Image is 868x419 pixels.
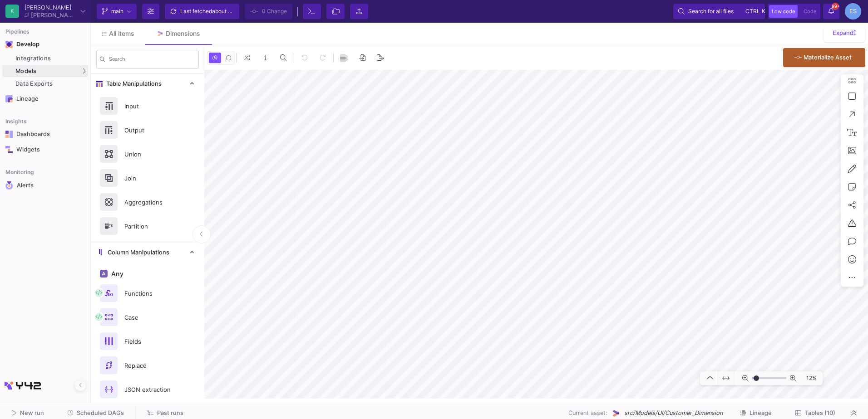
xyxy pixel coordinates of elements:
[119,99,182,113] div: Input
[119,219,182,233] div: Partition
[91,94,204,242] div: Table Manipulations
[5,181,13,190] img: Navigation icon
[16,146,75,153] div: Widgets
[212,8,258,15] span: about 4 hours ago
[165,4,239,19] button: Last fetchedabout 4 hours ago
[5,95,13,102] img: Navigation icon
[845,3,861,19] div: ES
[77,409,124,416] span: Scheduled DAGs
[743,6,760,17] button: ctrlk
[91,281,204,305] button: Functions
[111,5,123,18] span: main
[804,54,852,61] span: Materialize Asset
[17,181,76,190] div: Alerts
[5,41,13,48] img: Navigation icon
[119,287,182,300] div: Functions
[91,353,204,377] button: Replace
[823,4,839,19] button: 99+
[109,30,134,37] span: All items
[119,147,182,161] div: Union
[16,41,30,48] div: Develop
[800,370,820,386] span: 12%
[750,409,772,416] span: Lineage
[5,146,13,153] img: Navigation icon
[2,142,88,157] a: Navigation iconWidgets
[15,55,86,62] div: Integrations
[119,311,182,324] div: Case
[91,142,204,166] button: Union
[2,37,88,52] mat-expansion-panel-header: Navigation iconDevelop
[91,166,204,190] button: Join
[31,12,77,18] div: [PERSON_NAME]
[804,8,816,15] span: Code
[109,58,195,64] input: Search
[769,5,798,18] button: Low code
[801,5,819,18] button: Code
[16,95,75,102] div: Lineage
[15,80,86,88] div: Data Exports
[103,80,162,88] span: Table Manipulations
[745,6,760,17] span: ctrl
[5,5,19,18] div: K
[91,305,204,329] button: Case
[16,131,75,138] div: Dashboards
[568,409,607,417] span: Current asset:
[104,249,169,256] span: Column Manipulations
[91,118,204,142] button: Output
[91,214,204,238] button: Partition
[180,5,235,18] div: Last fetched
[2,53,88,64] a: Integrations
[624,409,723,417] span: src/Models/UI/Customer_Dimension
[91,329,204,353] button: Fields
[97,4,137,19] button: main
[2,78,88,90] a: Data Exports
[832,3,839,10] span: 99+
[166,30,200,37] div: Dimensions
[762,6,765,17] span: k
[2,92,88,106] a: Navigation iconLineage
[25,5,77,10] div: [PERSON_NAME]
[91,73,204,94] mat-expansion-panel-header: Table Manipulations
[91,190,204,214] button: Aggregations
[783,48,865,67] button: Materialize Asset
[611,409,621,418] img: UI Model
[2,127,88,141] a: Navigation iconDashboards
[156,30,164,38] img: Tab icon
[842,3,861,19] button: ES
[119,383,182,396] div: JSON extraction
[91,242,204,263] mat-expansion-panel-header: Column Manipulations
[772,8,795,15] span: Low code
[109,270,123,278] span: Any
[91,377,204,401] button: JSON extraction
[688,5,734,18] span: Search for all files
[119,335,182,348] div: Fields
[157,409,183,416] span: Past runs
[2,178,88,193] a: Navigation iconAlerts
[5,131,13,138] img: Navigation icon
[119,171,182,185] div: Join
[805,409,835,416] span: Tables (10)
[91,94,204,118] button: Input
[673,4,765,19] button: Search for all filesctrlk
[20,409,44,416] span: New run
[119,195,182,209] div: Aggregations
[119,359,182,372] div: Replace
[15,68,37,75] span: Models
[119,123,182,137] div: Output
